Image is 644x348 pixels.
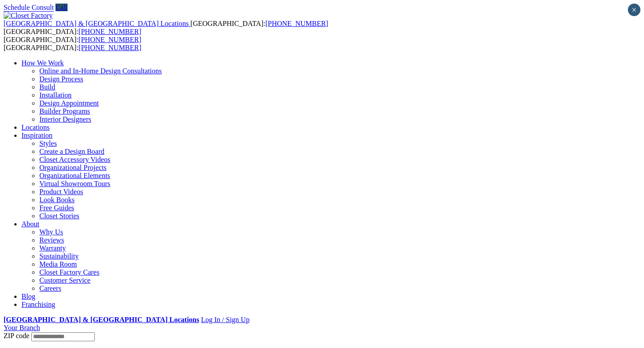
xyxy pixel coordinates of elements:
[39,164,106,171] a: Organizational Projects
[4,20,191,27] a: [GEOGRAPHIC_DATA] & [GEOGRAPHIC_DATA] Locations
[21,301,55,308] a: Franchising
[21,59,64,67] a: How We Work
[4,36,141,51] span: [GEOGRAPHIC_DATA]: [GEOGRAPHIC_DATA]:
[39,204,74,212] a: Free Guides
[79,36,141,43] a: [PHONE_NUMBER]
[31,332,95,341] input: Enter your Zip code
[39,252,79,260] a: Sustainability
[39,196,75,204] a: Look Books
[39,284,61,292] a: Careers
[39,67,162,75] a: Online and In-Home Design Consultations
[39,75,83,83] a: Design Process
[21,132,52,139] a: Inspiration
[39,244,66,252] a: Warranty
[39,107,90,115] a: Builder Programs
[21,220,39,228] a: About
[39,228,63,236] a: Why Us
[39,91,72,99] a: Installation
[4,20,189,27] span: [GEOGRAPHIC_DATA] & [GEOGRAPHIC_DATA] Locations
[55,4,68,11] a: Call
[4,332,30,340] span: ZIP code
[201,316,249,323] a: Log In / Sign Up
[4,4,54,11] a: Schedule Consult
[39,212,79,220] a: Closet Stories
[39,180,110,187] a: Virtual Showroom Tours
[265,20,328,27] a: [PHONE_NUMBER]
[79,44,141,51] a: [PHONE_NUMBER]
[4,20,328,35] span: [GEOGRAPHIC_DATA]: [GEOGRAPHIC_DATA]:
[39,276,90,284] a: Customer Service
[39,140,57,147] a: Styles
[79,28,141,35] a: [PHONE_NUMBER]
[4,12,53,20] img: Closet Factory
[39,83,55,91] a: Build
[39,156,110,163] a: Closet Accessory Videos
[628,4,640,16] button: Close
[39,188,83,195] a: Product Videos
[39,172,110,179] a: Organizational Elements
[4,316,199,323] a: [GEOGRAPHIC_DATA] & [GEOGRAPHIC_DATA] Locations
[39,99,99,107] a: Design Appointment
[39,268,99,276] a: Closet Factory Cares
[39,260,77,268] a: Media Room
[39,115,91,123] a: Interior Designers
[21,123,50,131] a: Locations
[21,293,35,300] a: Blog
[4,324,40,331] a: Your Branch
[39,236,64,244] a: Reviews
[39,148,104,155] a: Create a Design Board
